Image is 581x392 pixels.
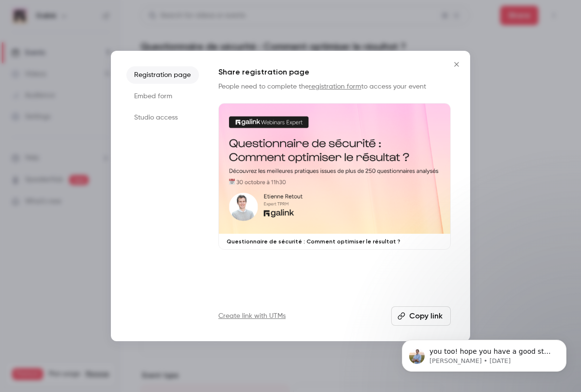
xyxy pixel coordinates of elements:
[447,55,466,74] button: Close
[218,103,451,250] a: Questionnaire de sécurité : Comment optimiser le résultat ?
[391,306,451,326] button: Copy link
[126,66,199,84] li: Registration page
[227,238,443,245] p: Questionnaire de sécurité : Comment optimiser le résultat ?
[309,83,361,90] a: registration form
[218,311,286,321] a: Create link with UTMs
[387,319,581,387] iframe: Intercom notifications message
[218,66,451,78] h1: Share registration page
[218,82,451,91] p: People need to complete the to access your event
[126,88,199,105] li: Embed form
[126,109,199,126] li: Studio access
